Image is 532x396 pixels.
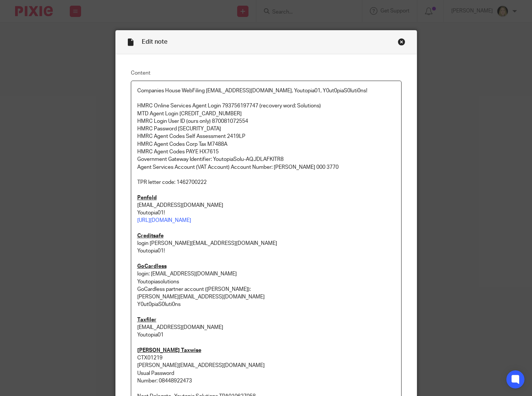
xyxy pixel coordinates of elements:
p: Usual Password [137,370,395,377]
label: Content [131,69,402,77]
span: Edit note [142,39,167,45]
p: HMRC Login User ID (ours only) 870081072554 [137,118,395,125]
p: Companies House WebFiling [EMAIL_ADDRESS][DOMAIN_NAME], Youtopia01, Y0ut0piaS0luti0ns! [137,87,395,95]
u: Penfold [137,195,157,200]
p: HMRC Online Services Agent Login 793756197747 (recovery word: Solutions) [137,102,395,110]
p: TPR letter code: 1462700222 [137,179,395,186]
p: [PERSON_NAME][EMAIL_ADDRESS][DOMAIN_NAME] [137,293,395,301]
u: [PERSON_NAME] Taxwise [137,348,201,353]
p: [EMAIL_ADDRESS][DOMAIN_NAME] [137,324,395,331]
p: CTX01219 [137,354,395,362]
a: [URL][DOMAIN_NAME] [137,218,191,223]
p: HMRC Agent Codes PAYE HX7615 [137,148,395,156]
u: GoCardless [137,264,167,269]
div: Close this dialog window [398,38,405,46]
u: Creditsafe [137,233,164,239]
p: Youtopia01 [137,331,395,339]
p: login: [EMAIL_ADDRESS][DOMAIN_NAME] [137,270,395,278]
p: Youtopiasolutions [137,278,395,286]
p: [PERSON_NAME][EMAIL_ADDRESS][DOMAIN_NAME] [137,362,395,369]
p: Agent Services Account (VAT Account) Account Number: [PERSON_NAME] 000 3770 [137,164,395,171]
p: Government Gateway Identifier: YoutopiaSolu-AQJDLAFKITR8 [137,156,395,163]
p: Y0ut0piaS0luti0ns [137,301,395,308]
p: MTD Agent Login [CREDIT_CARD_NUMBER] [137,110,395,118]
p: [EMAIL_ADDRESS][DOMAIN_NAME] [137,202,395,209]
p: Youtopia01! [137,247,395,255]
p: login [PERSON_NAME][EMAIL_ADDRESS][DOMAIN_NAME] [137,240,395,247]
p: HMRC Agent Codes Self Assessment 2419LP [137,133,395,140]
p: GoCardless partner account ([PERSON_NAME]): [137,286,395,293]
p: Number: 08448922473 [137,377,395,385]
p: Youtopia01! [137,209,395,217]
p: HMRC Password [SECURITY_DATA] [137,125,395,133]
p: HMRC Agent Codes Corp Tax M7488A [137,141,395,148]
u: Taxfiler [137,317,156,323]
